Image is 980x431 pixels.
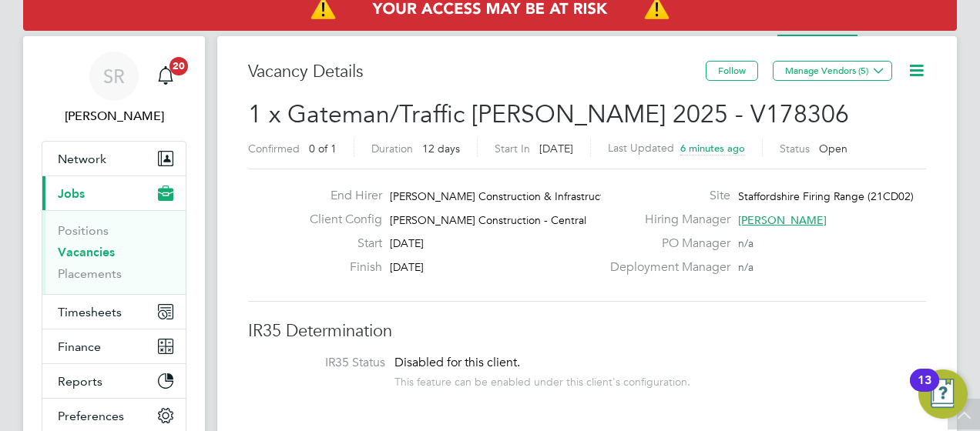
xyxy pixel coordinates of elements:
label: PO Manager [601,236,730,252]
a: Vacancies [58,245,115,259]
h3: IR35 Determination [248,320,926,342]
span: [PERSON_NAME] Construction - Central [390,213,586,227]
label: Client Config [297,212,382,228]
a: 20 [150,52,181,101]
span: Preferences [58,409,124,423]
div: This feature can be enabled under this client's configuration. [394,371,690,389]
a: Placements [58,266,122,281]
span: 1 x Gateman/Traffic [PERSON_NAME] 2025 - V178306 [248,99,849,129]
label: Hiring Manager [601,212,730,228]
span: Finance [58,339,101,354]
label: IR35 Status [263,355,385,371]
span: 0 of 1 [309,142,337,155]
span: 12 days [422,142,460,155]
span: Reports [58,374,102,389]
a: Positions [58,223,109,238]
span: n/a [738,260,753,274]
span: n/a [738,236,753,250]
button: Network [42,142,186,175]
span: Disabled for this client. [394,355,520,370]
label: Start [297,236,382,252]
button: Timesheets [42,295,186,329]
button: Jobs [42,176,186,210]
button: Finance [42,329,186,363]
label: Confirmed [248,142,300,155]
span: 20 [169,57,188,75]
button: Reports [42,364,186,398]
span: [DATE] [390,260,424,274]
button: Follow [706,61,758,81]
h3: Vacancy Details [248,61,706,83]
label: Site [601,188,730,204]
label: Last Updated [608,141,674,155]
span: Samantha Robinson [42,107,186,125]
span: SR [103,66,125,86]
span: [DATE] [539,142,573,155]
span: Network [58,152,106,166]
a: SR[PERSON_NAME] [42,52,186,125]
div: 13 [918,380,931,400]
span: Staffordshire Firing Range (21CD02) [738,189,914,203]
label: Status [780,142,810,155]
label: Finish [297,259,382,276]
label: End Hirer [297,188,382,204]
span: 6 minutes ago [680,142,745,155]
span: [PERSON_NAME] Construction & Infrastruct… [390,189,615,203]
label: Deployment Manager [601,259,730,276]
label: Start In [495,142,530,155]
span: Timesheets [58,305,122,319]
span: [PERSON_NAME] [738,213,827,227]
span: [DATE] [390,236,424,250]
div: Jobs [42,210,186,294]
label: Duration [371,142,413,155]
span: Jobs [58,186,85,201]
button: Manage Vendors (5) [773,61,892,81]
button: Open Resource Center, 13 new notifications [918,369,968,419]
span: Open [819,142,847,155]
